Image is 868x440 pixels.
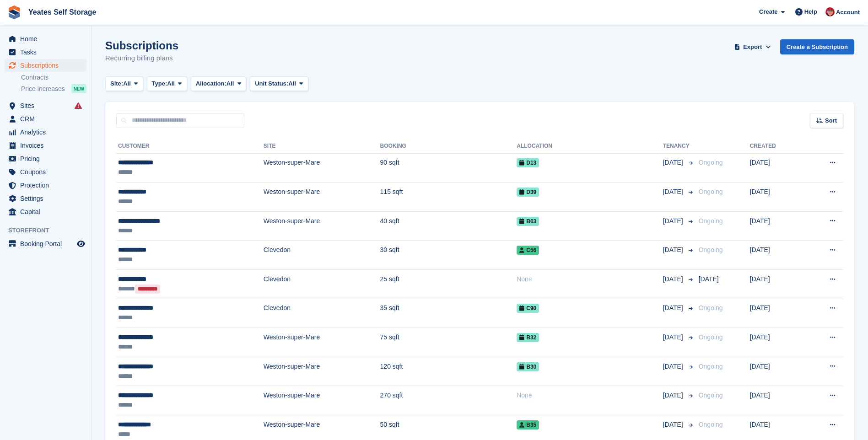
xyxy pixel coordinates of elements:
[21,84,86,94] a: Price increases NEW
[517,139,663,154] th: Allocation
[20,152,75,165] span: Pricing
[20,46,75,59] span: Tasks
[5,139,86,152] a: menu
[20,32,75,45] span: Home
[5,32,86,45] a: menu
[250,76,308,91] button: Unit Status: All
[750,299,804,328] td: [DATE]
[105,53,178,64] p: Recurring billing plans
[517,274,663,284] div: None
[750,211,804,241] td: [DATE]
[7,5,21,19] img: stora-icon-8386f47178a22dfd0bd8f6a31ec36ba5ce8667c1dd55bd0f319d3a0aa187defe.svg
[5,205,86,218] a: menu
[380,139,517,154] th: Booking
[20,99,75,112] span: Sites
[75,238,86,249] a: Preview store
[663,303,685,313] span: [DATE]
[5,46,86,59] a: menu
[191,76,247,91] button: Allocation: All
[71,84,86,93] div: NEW
[264,357,380,386] td: Weston-super-Mare
[20,179,75,192] span: Protection
[825,7,835,16] img: Wendie Tanner
[380,241,517,270] td: 30 sqft
[5,126,86,139] a: menu
[836,8,860,17] span: Account
[20,192,75,205] span: Settings
[21,73,86,82] a: Contracts
[147,76,187,91] button: Type: All
[380,182,517,212] td: 115 sqft
[20,59,75,72] span: Subscriptions
[110,79,123,88] span: Site:
[5,166,86,178] a: menu
[264,241,380,270] td: Clevedon
[699,392,723,399] span: Ongoing
[288,79,296,88] span: All
[21,85,65,93] span: Price increases
[380,386,517,415] td: 270 sqft
[5,152,86,165] a: menu
[743,43,762,52] span: Export
[380,153,517,182] td: 90 sqft
[20,113,75,125] span: CRM
[663,187,685,197] span: [DATE]
[20,205,75,218] span: Capital
[750,139,804,154] th: Created
[517,420,539,429] span: B35
[264,182,380,212] td: Weston-super-Mare
[517,217,539,226] span: B63
[517,391,663,400] div: None
[699,421,723,428] span: Ongoing
[699,217,723,225] span: Ongoing
[663,362,685,371] span: [DATE]
[380,270,517,299] td: 25 sqft
[517,333,539,342] span: B32
[5,179,86,192] a: menu
[663,139,695,154] th: Tenancy
[750,241,804,270] td: [DATE]
[264,386,380,415] td: Weston-super-Mare
[750,153,804,182] td: [DATE]
[517,304,539,313] span: C90
[699,304,723,311] span: Ongoing
[733,39,773,54] button: Export
[517,188,539,197] span: D39
[663,158,685,167] span: [DATE]
[5,59,86,72] a: menu
[663,391,685,400] span: [DATE]
[699,333,723,341] span: Ongoing
[264,211,380,241] td: Weston-super-Mare
[780,39,854,54] a: Create a Subscription
[750,357,804,386] td: [DATE]
[5,99,86,112] a: menu
[750,270,804,299] td: [DATE]
[5,113,86,125] a: menu
[20,166,75,178] span: Coupons
[75,102,82,109] i: Smart entry sync failures have occurred
[759,7,777,16] span: Create
[699,188,723,195] span: Ongoing
[663,333,685,342] span: [DATE]
[264,328,380,357] td: Weston-super-Mare
[167,79,175,88] span: All
[699,159,723,166] span: Ongoing
[750,182,804,212] td: [DATE]
[8,226,91,235] span: Storefront
[750,386,804,415] td: [DATE]
[517,158,539,167] span: D13
[20,126,75,139] span: Analytics
[264,153,380,182] td: Weston-super-Mare
[123,79,131,88] span: All
[663,216,685,226] span: [DATE]
[105,39,178,52] h1: Subscriptions
[226,79,234,88] span: All
[517,246,539,255] span: C56
[255,79,288,88] span: Unit Status:
[20,139,75,152] span: Invoices
[825,116,837,125] span: Sort
[20,237,75,250] span: Booking Portal
[152,79,167,88] span: Type:
[264,270,380,299] td: Clevedon
[380,357,517,386] td: 120 sqft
